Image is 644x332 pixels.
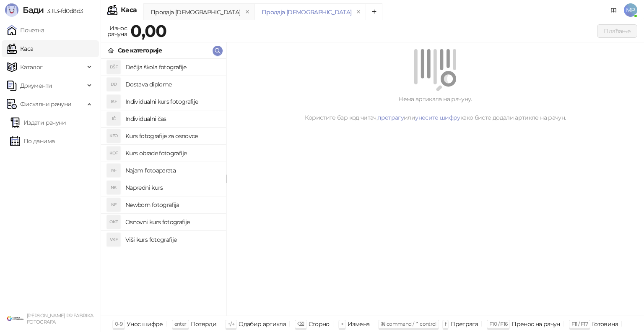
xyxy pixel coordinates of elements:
span: Фискални рачуни [20,96,71,112]
span: enter [174,321,187,327]
h4: Kurs obrade fotografije [125,146,219,160]
button: remove [242,8,253,16]
span: ↑/↓ [228,321,234,327]
div: VKF [107,233,120,246]
div: KFO [107,129,120,143]
div: Пренос на рачун [512,319,560,329]
a: По данима [10,133,55,149]
a: унесите шифру [415,114,460,121]
div: NF [107,198,120,212]
div: Одабир артикла [239,319,286,329]
div: DD [107,78,120,91]
span: ⌫ [297,321,304,327]
div: DŠF [107,60,120,74]
span: 3.11.3-fd0d8d3 [44,7,83,15]
div: Каса [121,7,137,13]
a: претрагу [377,114,404,121]
button: Add tab [366,3,382,20]
div: Сторно [309,319,330,329]
div: Износ рачуна [106,23,129,39]
span: Каталог [20,59,43,76]
span: F10 / F16 [489,321,507,327]
span: + [341,321,343,327]
div: KOF [107,146,120,160]
span: f [445,321,446,327]
div: Продаја [DEMOGRAPHIC_DATA] [262,8,351,17]
div: IČ [107,112,120,125]
button: Плаћање [597,24,637,38]
span: MP [624,3,637,17]
a: Документација [607,3,621,17]
h4: Individualni kurs fotografije [125,95,219,108]
a: Почетна [7,22,44,39]
span: Бади [23,5,44,15]
div: Претрага [450,319,478,329]
h4: Kurs fotografije za osnovce [125,129,219,143]
button: remove [353,8,364,16]
div: Све категорије [118,46,162,55]
h4: Newborn fotografija [125,198,219,212]
div: NK [107,181,120,194]
img: 64x64-companyLogo-38624034-993d-4b3e-9699-b297fbaf4d83.png [7,310,23,327]
span: 0-9 [115,321,122,327]
div: Нема артикала на рачуну. Користите бар код читач, или како бисте додали артикле на рачун. [236,94,634,122]
span: Документи [20,77,52,94]
h4: Osnovni kurs fotografije [125,215,219,229]
h4: Dečija škola fotografije [125,60,219,74]
a: Каса [7,40,33,57]
strong: 0,00 [130,21,166,41]
h4: Napredni kurs [125,181,219,194]
div: Потврди [191,319,217,329]
div: Продаја [DEMOGRAPHIC_DATA] [151,8,240,17]
h4: Individualni čas [125,112,219,125]
h4: Viši kurs fotografije [125,233,219,246]
div: Готовина [592,319,618,329]
div: NF [107,164,120,177]
div: grid [101,59,226,316]
div: Унос шифре [127,319,163,329]
h4: Dostava diplome [125,78,219,91]
span: ⌘ command / ⌃ control [381,321,436,327]
h4: Najam fotoaparata [125,164,219,177]
small: [PERSON_NAME] PR FABRIKA FOTOGRAFA [27,313,93,325]
img: Logo [5,3,18,17]
div: IKF [107,95,120,108]
div: OKF [107,215,120,229]
a: Издати рачуни [10,114,66,131]
span: F11 / F17 [571,321,588,327]
div: Измена [348,319,369,329]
